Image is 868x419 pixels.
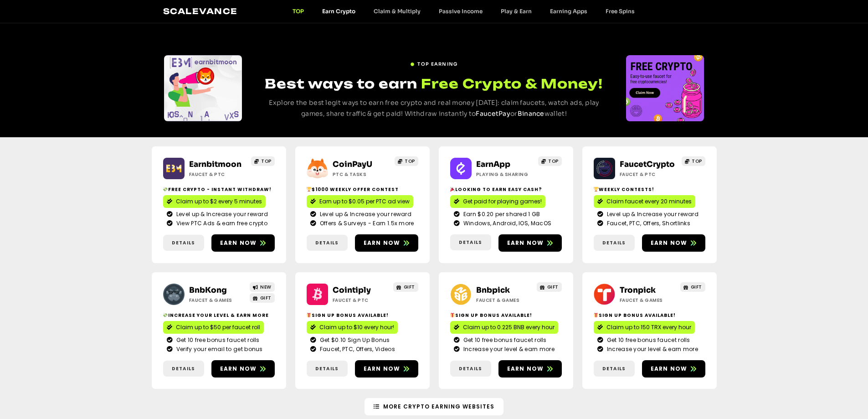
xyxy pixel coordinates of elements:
[283,8,313,15] a: TOP
[319,197,410,206] span: Earn up to $0.05 per PTC ad view
[393,282,418,292] a: GIFT
[220,239,257,247] span: Earn now
[680,282,705,292] a: GIFT
[172,239,195,246] span: Details
[189,297,246,304] h2: Faucet & Games
[189,160,241,169] a: Earnbitmoon
[174,219,267,228] span: View PTC Ads & earn free crypto
[691,284,702,290] span: GIFT
[476,285,510,295] a: Bnbpick
[174,345,263,353] span: Verify your email to get bonus
[450,361,491,377] a: Details
[596,8,644,15] a: Free Spins
[313,8,365,15] a: Earn Crypto
[333,285,371,295] a: Cointiply
[450,312,562,319] h2: Sign Up Bonus Available!
[461,345,555,353] span: Increase your level & earn more
[461,336,547,344] span: Get 10 free bonus faucet rolls
[548,158,559,165] span: TOP
[492,8,541,15] a: Play & Earn
[450,195,545,208] a: Get paid for playing games!
[605,210,699,218] span: Level up & Increase your reward
[163,195,266,208] a: Claim up to $2 every 5 minutes
[265,76,417,92] span: Best ways to earn
[538,156,562,166] a: TOP
[498,234,562,252] a: Earn now
[450,234,491,250] a: Details
[307,195,413,208] a: Earn up to $0.05 per PTC ad view
[333,297,390,304] h2: Faucet & PTC
[594,187,598,191] img: 🏆
[383,403,494,411] span: More Crypto Earning Websites
[594,235,635,251] a: Details
[594,361,635,377] a: Details
[315,365,339,372] span: Details
[547,284,559,290] span: GIFT
[333,171,390,178] h2: ptc & Tasks
[260,284,272,290] span: NEW
[602,365,626,372] span: Details
[395,156,418,166] a: TOP
[364,365,401,373] span: Earn now
[463,323,555,331] span: Claim up to 0.225 BNB every hour
[163,186,275,193] h2: Free crypto - Instant withdraw!
[461,210,540,218] span: Earn $0.20 per shared 1 GB
[476,109,510,118] a: FaucetPay
[594,312,705,319] h2: Sign Up Bonus Available!
[651,365,688,373] span: Earn now
[307,187,311,191] img: 🏆
[307,235,348,251] a: Details
[261,158,272,165] span: TOP
[355,234,418,252] a: Earn now
[605,336,690,344] span: Get 10 free bonus faucet rolls
[498,360,562,378] a: Earn now
[174,210,268,218] span: Level up & Increase your reward
[163,187,168,191] img: 💸
[176,197,262,206] span: Claim up to $2 every 5 minutes
[450,187,455,191] img: 🎉
[176,323,260,331] span: Claim up to $50 per faucet roll
[620,160,675,169] a: FaucetCrypto
[651,239,688,247] span: Earn now
[318,219,414,228] span: Offers & Surveys - Earn 1.5x more
[250,282,275,292] a: NEW
[450,321,558,334] a: Claim up to 0.225 BNB every hour
[537,282,562,292] a: GIFT
[260,295,272,301] span: GIFT
[476,171,533,178] h2: Playing & Sharing
[220,365,257,373] span: Earn now
[251,156,275,166] a: TOP
[163,235,204,251] a: Details
[476,297,533,304] h2: Faucet & Games
[450,186,562,193] h2: Looking to Earn Easy Cash?
[307,321,398,334] a: Claim up to $10 every hour!
[365,398,503,415] a: More Crypto Earning Websites
[174,336,260,344] span: Get 10 free bonus faucet rolls
[163,321,264,334] a: Claim up to $50 per faucet roll
[307,186,418,193] h2: $1000 Weekly Offer contest
[507,239,544,247] span: Earn now
[365,8,430,15] a: Claim & Multiply
[620,297,677,304] h2: Faucet & Games
[172,365,195,372] span: Details
[620,285,656,295] a: Tronpick
[315,239,339,246] span: Details
[602,239,626,246] span: Details
[364,239,401,247] span: Earn now
[594,321,695,334] a: Claim up to 150 TRX every hour
[211,360,275,378] a: Earn now
[620,171,677,178] h2: Faucet & PTC
[605,345,698,353] span: Increase your level & earn more
[319,323,394,331] span: Claim up to $10 every hour!
[318,345,395,353] span: Faucet, PTC, Offers, Videos
[594,195,695,208] a: Claim faucet every 20 minutes
[163,312,275,319] h2: Increase your level & earn more
[541,8,596,15] a: Earning Apps
[318,210,411,218] span: Level up & Increase your reward
[692,158,702,165] span: TOP
[626,55,704,121] div: Slides
[642,234,705,252] a: Earn now
[461,219,551,228] span: Windows, Android, IOS, MacOS
[283,8,644,15] nav: Menu
[430,8,492,15] a: Passive Income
